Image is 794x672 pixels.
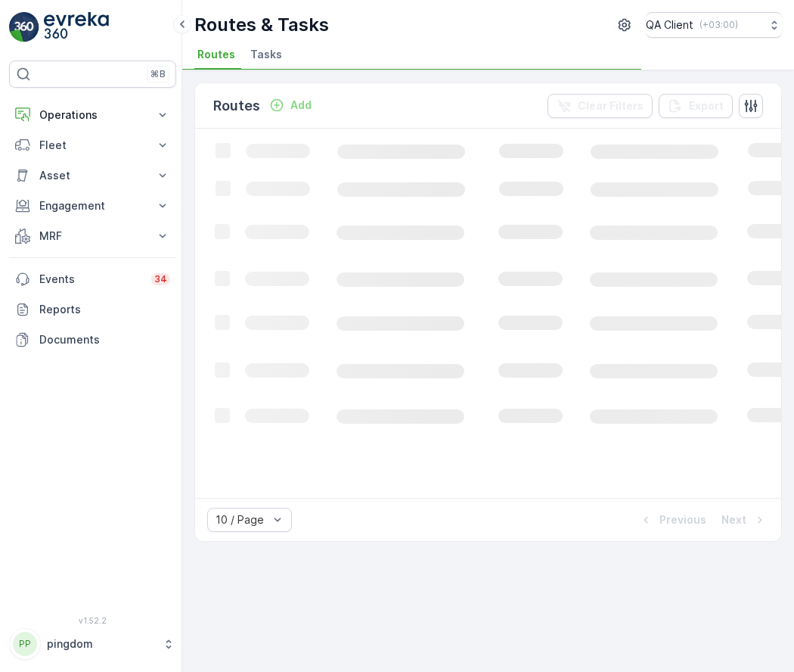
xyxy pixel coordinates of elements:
[197,47,235,62] span: Routes
[699,19,738,31] p: ( +03:00 )
[9,325,176,355] a: Documents
[44,12,109,42] img: logo_light-DOdMpM7g.png
[39,138,146,153] p: Fleet
[9,616,176,625] span: v 1.52.2
[9,130,176,160] button: Fleet
[13,632,37,656] div: PP
[720,511,769,529] button: Next
[39,302,170,317] p: Reports
[39,272,142,287] p: Events
[9,221,176,251] button: MRF
[290,98,312,113] p: Add
[9,12,39,42] img: logo
[263,96,318,114] button: Add
[9,628,176,660] button: PPpingdom
[9,160,176,191] button: Asset
[9,264,176,294] a: Events34
[578,98,644,114] p: Clear Filters
[250,47,282,62] span: Tasks
[637,511,708,529] button: Previous
[659,512,706,527] p: Previous
[659,94,733,118] button: Export
[646,17,693,33] p: QA Client
[213,95,260,117] p: Routes
[39,198,146,213] p: Engagement
[194,13,329,37] p: Routes & Tasks
[9,294,176,325] a: Reports
[547,94,653,118] button: Clear Filters
[9,100,176,130] button: Operations
[9,191,176,221] button: Engagement
[154,273,167,285] p: 34
[39,107,146,123] p: Operations
[47,636,155,652] p: pingdom
[646,12,782,38] button: QA Client(+03:00)
[689,98,724,114] p: Export
[150,68,166,80] p: ⌘B
[39,168,146,183] p: Asset
[39,229,146,244] p: MRF
[39,332,170,347] p: Documents
[721,512,746,527] p: Next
